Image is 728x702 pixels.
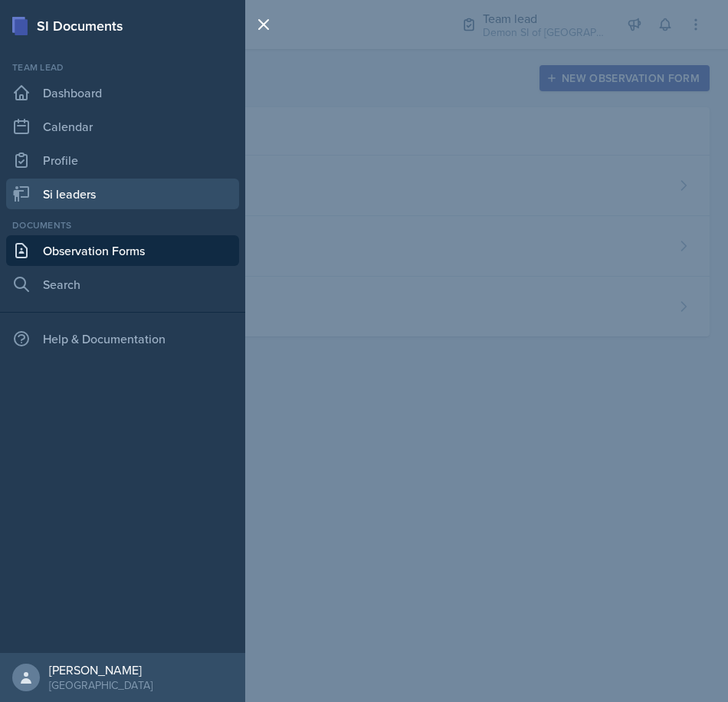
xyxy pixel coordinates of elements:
a: Calendar [6,111,239,142]
a: Profile [6,145,239,175]
a: Search [6,269,239,300]
div: Documents [6,218,239,232]
a: Dashboard [6,77,239,108]
div: [GEOGRAPHIC_DATA] [49,677,152,693]
a: Si leaders [6,179,239,209]
div: [PERSON_NAME] [49,662,152,677]
div: Team lead [6,61,239,74]
a: Observation Forms [6,235,239,266]
div: Help & Documentation [6,323,239,354]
